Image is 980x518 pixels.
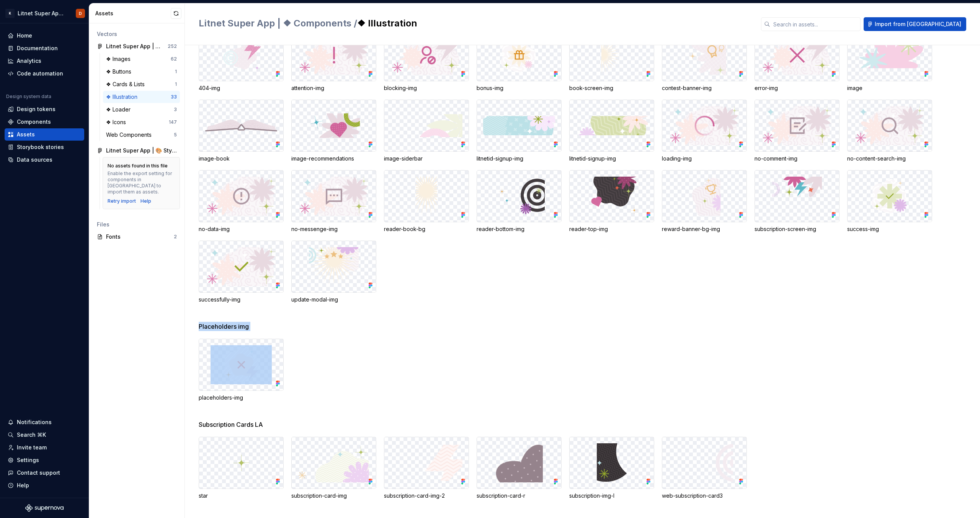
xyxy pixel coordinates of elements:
div: 404-img [199,84,284,92]
div: 1 [175,69,177,75]
svg: Supernova Logo [25,504,64,512]
div: Invite team [17,444,47,451]
a: Home [5,30,84,42]
div: Design system data [6,93,51,100]
a: ❖ Buttons1 [103,66,180,78]
div: 147 [169,119,177,125]
div: subscription-card-img-2 [384,492,469,500]
div: Web Components [106,131,155,139]
div: 5 [174,132,177,138]
div: ❖ Illustration [106,93,140,101]
div: attention-img [291,84,376,92]
button: Retry import [108,198,136,204]
a: Invite team [5,441,84,454]
a: Litnet Super App | 🎨 Styles [94,144,180,157]
div: 3 [174,107,177,113]
a: Analytics [5,55,84,67]
div: Home [17,32,32,39]
a: Data sources [5,154,84,166]
a: Web Components5 [103,129,180,141]
div: 62 [171,56,177,62]
a: ❖ Images62 [103,53,180,65]
div: 33 [171,94,177,100]
input: Search in assets... [770,17,861,31]
a: ❖ Illustration33 [103,91,180,103]
div: Notifications [17,418,52,426]
div: bonus-img [477,84,562,92]
div: Storybook stories [17,143,64,151]
a: Design tokens [5,103,84,115]
div: reader-top-img [569,225,654,233]
div: Litnet Super App 2.0. [18,10,67,17]
div: reward-banner-bg-img [662,225,747,233]
div: ❖ Buttons [106,68,134,75]
div: litnetid-signup-img [477,155,562,162]
div: Settings [17,456,39,464]
div: ❖ Cards & Lists [106,80,148,88]
div: Search ⌘K [17,431,46,439]
div: Code automation [17,70,63,77]
div: Assets [17,131,35,138]
div: Fonts [106,233,174,241]
div: subscription-card-img [291,492,376,500]
div: success-img [847,225,932,233]
div: update-modal-img [291,296,376,303]
div: image [847,84,932,92]
div: Data sources [17,156,52,164]
div: litnetid-signup-img [569,155,654,162]
div: star [199,492,284,500]
a: Fonts2 [94,231,180,243]
span: Subscription Cards LA [199,420,263,429]
div: image-recommendations [291,155,376,162]
div: book-screen-img [569,84,654,92]
div: subscription-card-r [477,492,562,500]
a: Settings [5,454,84,466]
div: Files [97,221,177,228]
div: ❖ Icons [106,118,129,126]
a: ❖ Loader3 [103,103,180,116]
div: subscription-screen-img [755,225,840,233]
div: contest-banner-img [662,84,747,92]
div: no-data-img [199,225,284,233]
div: no-content-search-img [847,155,932,162]
div: Enable the export setting for components in [GEOGRAPHIC_DATA] to import them as assets. [108,170,175,195]
div: no-messenge-img [291,225,376,233]
div: web-subscription-card3 [662,492,747,500]
div: successfully-img [199,296,284,303]
div: no-comment-img [755,155,840,162]
div: Litnet Super App | 🎨 Styles [106,147,177,154]
button: Notifications [5,416,84,428]
div: Components [17,118,51,126]
button: Import from [GEOGRAPHIC_DATA] [864,17,966,31]
div: No assets found in this file [108,163,168,169]
div: 252 [168,43,177,49]
div: ❖ Images [106,55,134,63]
div: image-book [199,155,284,162]
div: Litnet Super App | ❖ Components [106,43,163,50]
button: KLitnet Super App 2.0.D [2,5,87,21]
span: Placeholders img [199,322,249,331]
div: loading-img [662,155,747,162]
div: blocking-img [384,84,469,92]
div: reader-book-bg [384,225,469,233]
a: Assets [5,128,84,141]
h2: ❖ Illustration [199,17,752,30]
div: Vectors [97,30,177,38]
a: Litnet Super App | ❖ Components252 [94,40,180,52]
div: Contact support [17,469,60,477]
div: Documentation [17,44,58,52]
div: reader-bottom-img [477,225,562,233]
div: ❖ Loader [106,106,134,113]
div: Analytics [17,57,41,65]
div: placeholders-img [199,394,284,402]
a: Help [140,198,151,204]
div: D [79,10,82,16]
a: Documentation [5,42,84,54]
span: Import from [GEOGRAPHIC_DATA] [875,20,961,28]
button: Help [5,479,84,492]
a: Code automation [5,67,84,80]
div: 1 [175,81,177,87]
div: Help [17,482,29,489]
div: error-img [755,84,840,92]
